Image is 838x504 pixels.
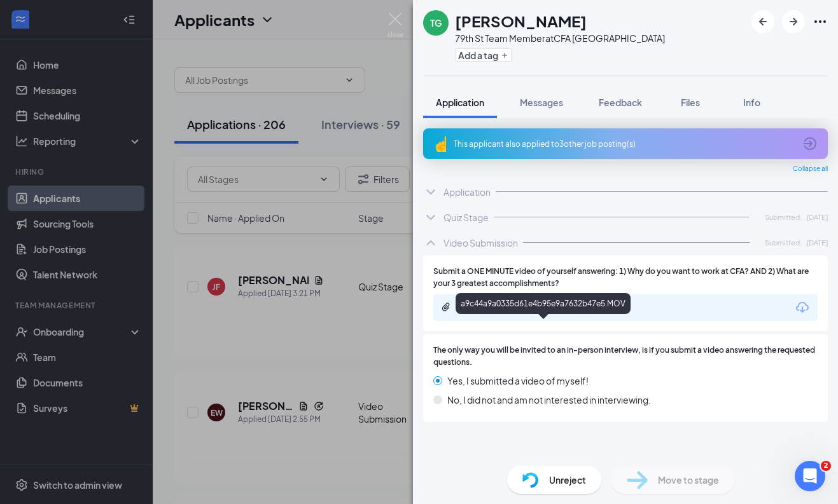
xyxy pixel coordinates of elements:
svg: Download [795,300,810,315]
span: 2 [821,461,831,471]
div: Application [443,186,491,198]
button: ArrowRight [782,10,805,33]
span: Application [436,97,484,108]
span: Submitted: [765,212,802,222]
button: PlusAdd a tag [455,48,512,62]
span: Feedback [599,97,642,108]
div: This applicant also applied to 3 other job posting(s) [454,139,795,149]
span: No, I did not and am not interested in interviewing. [447,393,651,407]
span: [DATE] [807,212,828,222]
svg: Ellipses [813,14,828,29]
span: Info [743,97,760,108]
svg: ChevronUp [423,235,438,250]
div: TG [430,17,442,29]
svg: ChevronDown [423,210,438,225]
svg: Paperclip [441,302,451,312]
span: [DATE] [807,237,828,248]
svg: ChevronDown [423,184,438,200]
button: ArrowLeftNew [751,10,774,33]
h1: [PERSON_NAME] [455,10,587,32]
span: The only way you will be invited to an in-person interview, is if you submit a video answering th... [433,344,818,369]
svg: Plus [501,51,508,59]
svg: ArrowCircle [802,136,818,151]
span: Submitted: [765,237,802,248]
span: Collapse all [793,164,828,174]
div: 79th St Team Member at CFA [GEOGRAPHIC_DATA] [455,32,665,44]
iframe: Intercom live chat [795,461,825,491]
span: Unreject [549,473,586,487]
div: Video Submission [443,236,518,249]
svg: ArrowLeftNew [755,14,771,29]
span: Messages [520,97,563,108]
div: Quiz Stage [443,211,489,224]
svg: ArrowRight [786,14,801,29]
span: Move to stage [658,473,719,487]
span: Submit a ONE MINUTE video of yourself answering: 1) Why do you want to work at CFA? AND 2) What a... [433,266,818,290]
span: Files [681,97,700,108]
span: Yes, I submitted a video of myself! [447,374,589,388]
a: Paperclipa9c44a9a0335d61e4b95e9a7632b47e5.MOV [441,302,647,314]
div: a9c44a9a0335d61e4b95e9a7632b47e5.MOV [456,293,631,314]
